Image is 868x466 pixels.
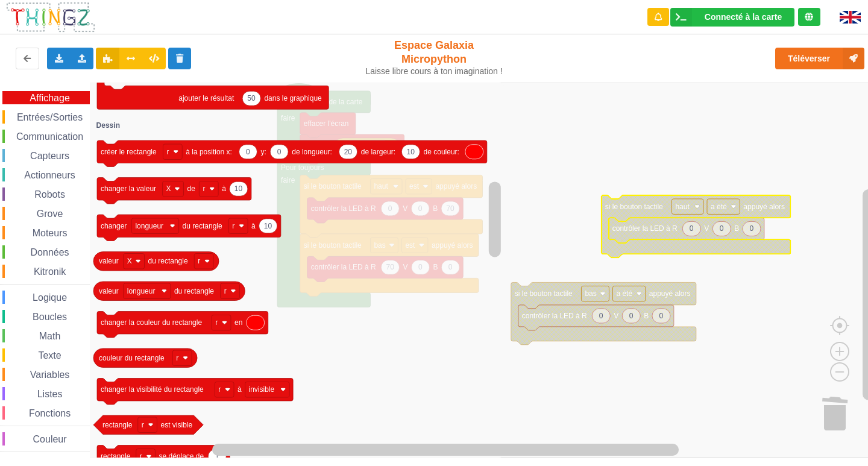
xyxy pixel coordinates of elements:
[101,148,157,156] text: créer le rectangle
[178,94,234,102] text: ajouter le résultat
[599,312,603,320] text: 0
[704,224,709,233] text: V
[148,257,188,265] text: du rectangle
[99,287,119,295] text: valeur
[360,66,508,77] div: Laisse libre cours à ton imagination !
[31,312,69,322] span: Boucles
[22,170,77,180] span: Actionneurs
[251,222,256,230] text: à
[99,257,119,265] text: valeur
[28,151,71,161] span: Capteurs
[261,148,266,156] text: y:
[14,131,85,142] span: Communication
[96,121,120,130] text: Dessin
[101,184,156,193] text: changer la valeur
[232,222,234,230] text: r
[424,148,459,156] text: de couleur:
[102,421,133,429] text: rectangle
[515,289,573,298] text: si le bouton tactile
[711,203,727,211] text: a été
[183,222,222,230] text: du rectangle
[99,354,165,362] text: couleur du rectangle
[522,312,587,320] text: contrôler la LED à R
[690,224,694,233] text: 0
[166,184,171,193] text: X
[249,385,275,394] text: invisible
[705,13,782,21] div: Connecté à la carte
[360,39,508,77] div: Espace Galaxia Micropython
[264,94,322,102] text: dans le graphique
[37,331,63,341] span: Math
[612,224,678,233] text: contrôler la LED à R
[166,148,169,156] text: r
[361,148,395,156] text: de largeur:
[28,370,72,380] span: Variables
[264,222,272,230] text: 10
[798,8,820,26] div: Tu es connecté au serveur de création de Thingz
[101,318,202,327] text: changer la couleur du rectangle
[629,312,634,320] text: 0
[224,287,227,295] text: r
[218,385,221,394] text: r
[101,222,127,230] text: changer
[186,148,232,156] text: à la position x:
[215,318,218,327] text: r
[5,1,96,33] img: thingz_logo.png
[29,247,71,257] span: Données
[675,203,690,211] text: haut
[31,228,69,238] span: Moteurs
[142,421,144,429] text: r
[174,287,214,295] text: du rectangle
[160,421,192,429] text: est visible
[292,148,332,156] text: de longueur:
[659,312,664,320] text: 0
[15,112,84,122] span: Entrées/Sorties
[31,292,69,303] span: Logique
[32,266,68,277] span: Kitronik
[734,224,739,233] text: B
[35,209,65,219] span: Grove
[246,148,250,156] text: 0
[203,184,205,193] text: r
[28,93,71,103] span: Affichage
[277,148,281,156] text: 0
[198,257,200,265] text: r
[605,203,663,211] text: si le bouton tactile
[344,148,353,156] text: 20
[101,385,204,394] text: changer la visibilité du rectangle
[31,434,69,444] span: Couleur
[176,354,178,362] text: r
[237,385,242,394] text: à
[750,224,754,233] text: 0
[585,289,596,298] text: bas
[36,389,64,399] span: Listes
[234,184,243,193] text: 10
[36,350,63,361] span: Texte
[720,224,724,233] text: 0
[222,184,226,193] text: à
[644,312,649,320] text: B
[775,48,864,69] button: Téléverser
[135,222,163,230] text: longueur
[670,8,794,27] div: Ta base fonctionne bien !
[127,257,132,265] text: X
[614,312,618,320] text: V
[27,408,72,418] span: Fonctions
[234,318,242,327] text: en
[187,184,195,193] text: de
[616,289,632,298] text: a été
[406,148,415,156] text: 10
[743,203,785,211] text: appuyé alors
[840,11,861,24] img: gb.png
[127,287,156,295] text: longueur
[33,189,67,200] span: Robots
[649,289,691,298] text: appuyé alors
[247,94,256,102] text: 50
